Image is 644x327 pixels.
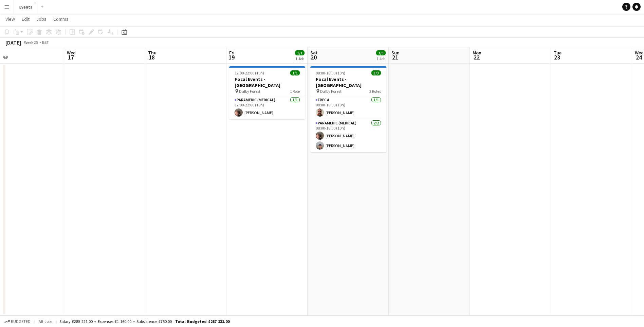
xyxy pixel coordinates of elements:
span: Comms [53,16,69,22]
span: View [5,16,15,22]
span: All jobs [37,319,54,324]
div: [DATE] [5,39,21,46]
div: Salary £285 221.00 + Expenses £1 160.00 + Subsistence £750.00 = [59,319,229,324]
span: Jobs [36,16,47,22]
div: BST [42,40,49,45]
button: Events [14,0,38,14]
a: Comms [51,15,71,23]
a: View [3,15,18,23]
a: Jobs [34,15,49,23]
a: Edit [19,15,32,23]
span: Total Budgeted £287 131.00 [175,319,229,324]
button: Budgeted [3,318,32,325]
span: Budgeted [11,319,31,324]
span: Edit [22,16,30,22]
